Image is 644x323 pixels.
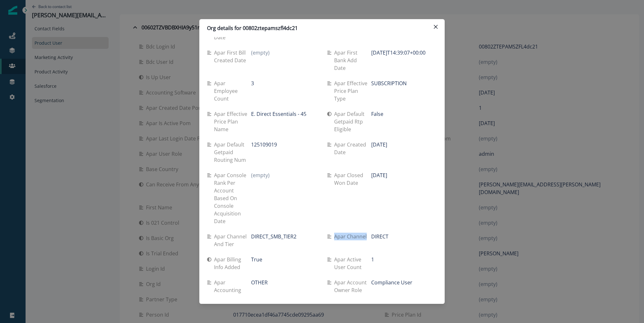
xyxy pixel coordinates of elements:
p: 125109019 [251,141,277,148]
p: False [371,110,383,118]
p: [DATE] [371,171,387,179]
button: Close [431,22,441,32]
p: Apar effective price plan type [334,79,371,102]
p: DIRECT [371,233,388,240]
p: Apar account owner role [334,279,371,294]
p: DIRECT_SMB_TIER2 [251,233,296,240]
p: 3 [251,79,254,87]
p: Apar closed won date [334,171,371,187]
p: True [251,256,262,263]
p: Apar console rank per account based on console acquisition date [214,171,251,225]
p: Apar channel [334,233,369,240]
p: Org details for 00802ztepamszfl4dc21 [207,24,298,32]
p: Apar channel and tier [214,233,251,248]
p: Apar first bill created date [214,49,251,64]
p: (empty) [251,171,270,179]
p: (empty) [251,49,270,56]
p: E. Direct Essentials - 45 [251,110,306,118]
p: Apar active user count [334,256,371,271]
p: Apar accounting software [214,279,251,302]
p: Compliance User [371,279,412,286]
p: Apar first bank add date [334,49,371,72]
p: [DATE] [371,141,387,148]
p: Apar created date [334,141,371,156]
p: [DATE]T14:39:07+00:00 [371,49,425,56]
p: Apar billing info added [214,256,251,271]
p: Apar effective price plan name [214,110,251,133]
p: SUBSCRIPTION [371,79,407,87]
p: 1 [371,256,374,263]
p: Apar employee count [214,79,251,102]
p: Apar default getpaid routing num [214,141,251,164]
p: OTHER [251,279,268,286]
p: Apar default getpaid rtp eligible [334,110,371,133]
